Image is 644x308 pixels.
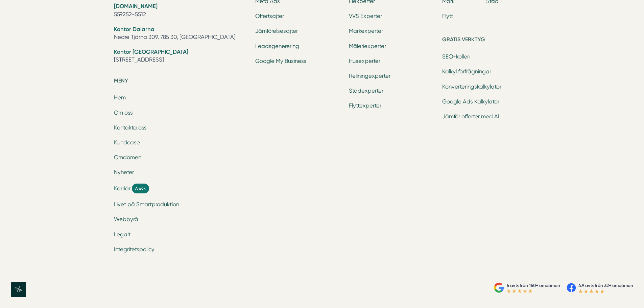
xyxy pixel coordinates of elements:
[349,43,386,49] a: Måleriexperter
[114,110,133,116] a: Om oss
[114,124,147,131] a: Kontakta oss
[114,185,130,192] span: Karriär
[442,13,453,19] a: Flytt
[114,26,154,32] strong: Kontor Dalarna
[114,48,247,65] li: [STREET_ADDRESS]
[349,102,381,109] a: Flyttexperter
[255,13,284,19] a: Offertsajter
[442,84,501,90] a: Konverteringskalkylator
[349,13,382,19] a: VVS Experter
[578,282,633,289] p: 4.9 av 5 från 32+ omdömen
[114,169,134,175] a: Nyheter
[349,58,380,64] a: Husexperter
[114,201,179,208] a: Livet på Smartproduktion
[507,282,560,289] p: 5 av 5 från 150+ omdömen
[442,98,499,105] a: Google Ads Kalkylator
[114,25,247,43] li: Nedre Tjärna 309, 785 30, [GEOGRAPHIC_DATA]
[442,68,491,75] a: Kalkyl förfrågningar
[442,53,470,60] a: SEO-kollen
[114,76,247,87] h5: Meny
[349,73,390,79] a: Reliningexperter
[114,2,247,20] li: 559252-5512
[255,28,298,34] a: Jämförelsesajter
[114,231,130,238] a: Legalt
[114,3,158,9] strong: [DOMAIN_NAME]
[114,216,138,222] a: Webbyrå
[132,184,149,193] span: Ansök
[255,43,299,49] a: Leadsgenerering
[442,113,499,120] a: Jämför offerter med AI
[114,48,188,55] strong: Kontor [GEOGRAPHIC_DATA]
[255,58,306,64] a: Google My Business
[349,88,383,94] a: Städexperter
[114,184,247,193] a: Karriär Ansök
[114,154,141,161] a: Omdömen
[349,28,383,34] a: Markexperter
[114,139,140,146] a: Kundcase
[114,94,126,101] a: Hem
[442,35,530,46] h5: Gratis verktyg
[114,246,154,253] a: Integritetspolicy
